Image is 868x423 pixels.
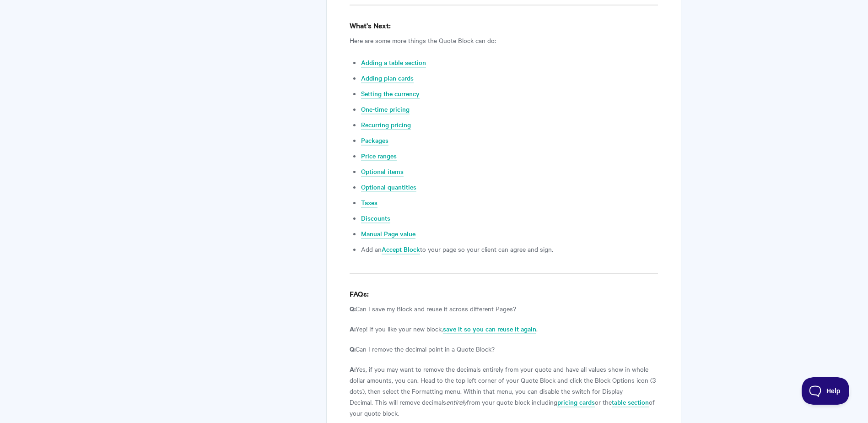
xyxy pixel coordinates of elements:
iframe: Toggle Customer Support [802,377,850,405]
strong: Q: [350,344,356,353]
strong: Q: [350,304,356,313]
a: save it so you can reuse it again [443,324,536,334]
a: Adding plan cards [361,73,414,83]
a: Optional quantities [361,182,416,192]
p: Can I remove the decimal point in a Quote Block? [350,343,658,354]
h4: FAQs: [350,288,658,299]
p: Can I save my Block and reuse it across different Pages? [350,303,658,314]
p: Yes, if you may want to remove the decimals entirely from your quote and have all values show in ... [350,363,658,418]
a: Discounts [361,213,390,223]
a: Setting the currency [361,89,420,99]
a: One-time pricing [361,104,410,114]
strong: A: [350,364,356,374]
a: Optional items [361,167,404,177]
a: pricing cards [557,397,595,407]
p: Yep! If you like your new block, . [350,323,658,334]
a: Taxes [361,198,377,208]
a: Accept Block [382,244,420,255]
a: Manual Page value [361,229,415,239]
li: Add an to your page so your client can agree and sign. [361,244,658,255]
a: table section [612,397,649,407]
p: Here are some more things the Quote Block can do: [350,35,658,46]
strong: A: [350,324,356,333]
a: Packages [361,136,388,146]
a: Adding a table section [361,58,426,68]
a: Recurring pricing [361,120,411,130]
h4: What's Next: [350,20,658,31]
em: entirely [446,397,467,407]
a: Price ranges [361,151,397,161]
